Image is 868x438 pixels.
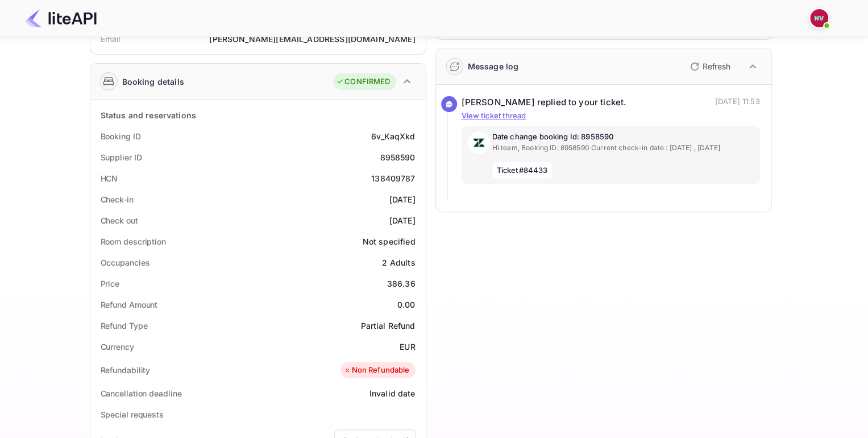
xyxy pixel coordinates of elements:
div: 0.00 [397,299,416,311]
div: Check-in [101,193,134,205]
div: Refund Amount [101,299,158,311]
div: Room description [101,235,166,247]
p: [DATE] 11:53 [715,96,760,109]
div: Refund Type [101,320,148,332]
div: Special requests [101,408,164,420]
img: Nicholas Valbusa [810,9,828,27]
p: Date change booking Id: 8958590 [492,131,754,143]
div: Not specified [363,235,416,247]
div: Cancellation deadline [101,387,182,399]
div: Status and reservations [101,109,196,121]
button: Refresh [683,57,735,76]
div: [PERSON_NAME][EMAIL_ADDRESS][DOMAIN_NAME] [209,33,415,45]
p: Refresh [703,60,730,72]
div: Email [101,33,121,45]
div: 138409787 [371,172,415,184]
img: LiteAPI Logo [25,9,97,27]
div: Occupancies [101,257,150,268]
p: View ticket thread [462,110,760,122]
div: [DATE] [389,214,416,226]
div: Booking ID [101,130,141,142]
div: HCN [101,172,118,184]
div: CONFIRMED [336,76,390,88]
div: Refundability [101,364,151,376]
div: [DATE] [389,193,416,205]
div: 2 Adults [382,257,415,268]
div: Supplier ID [101,151,142,163]
div: EUR [400,341,415,353]
div: Invalid date [369,387,416,399]
div: Partial Refund [360,320,415,332]
div: 386.36 [387,278,416,290]
div: Booking details [122,76,184,88]
div: Currency [101,341,134,353]
p: Hi team, Booking ID: 8958590 Current check-in date : [DATE] , [DATE] [492,143,754,153]
div: 8958590 [380,151,415,163]
div: 6v_KaqXkd [371,130,415,142]
div: Non Refundable [343,365,409,376]
div: Check out [101,214,138,226]
div: [PERSON_NAME] replied to your ticket. [462,96,627,109]
div: Message log [468,60,519,72]
span: Ticket #84433 [492,162,553,179]
img: AwvSTEc2VUhQAAAAAElFTkSuQmCC [467,131,490,154]
div: Price [101,278,120,290]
